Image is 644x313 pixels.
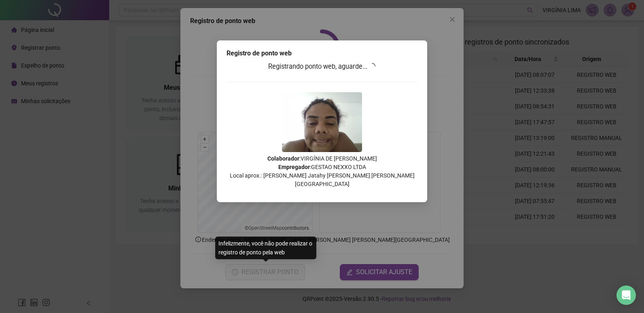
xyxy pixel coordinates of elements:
p: : VIRGÍNIA DE [PERSON_NAME] : GESTAO NEXXO LTDA Local aprox.: [PERSON_NAME] Jatahy [PERSON_NAME] ... [227,154,417,188]
strong: Colaborador [267,155,299,162]
div: Registro de ponto web [227,49,417,58]
img: Z [282,92,362,152]
h3: Registrando ponto web, aguarde... [227,61,417,72]
strong: Empregador [278,164,310,170]
div: Open Intercom Messenger [616,286,636,305]
div: Infelizmente, você não pode realizar o registro de ponto pela web [215,237,316,259]
span: loading [368,62,377,71]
